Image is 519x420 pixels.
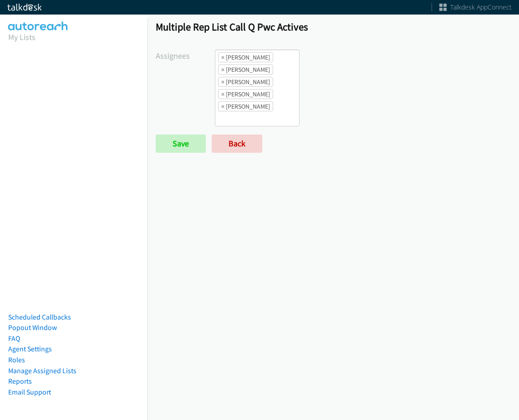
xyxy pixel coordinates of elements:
[8,345,52,353] a: Agent Settings
[8,32,36,42] a: My Lists
[221,65,224,74] span: ×
[156,135,206,153] input: Save
[8,355,25,364] a: Roles
[8,334,20,343] a: FAQ
[8,323,57,332] a: Popout Window
[221,102,224,111] span: ×
[218,101,273,111] li: Jordan Stehlik
[218,89,273,99] li: Jasmin Martinez
[218,52,273,62] li: Alana Ruiz
[221,90,224,99] span: ×
[218,77,273,87] li: Daquaya Johnson
[218,65,273,75] li: Charles Ross
[221,77,224,86] span: ×
[8,366,76,375] a: Manage Assigned Lists
[212,135,262,153] a: Back
[8,388,51,396] a: Email Support
[8,377,32,385] a: Reports
[156,50,215,62] label: Assignees
[439,3,512,12] a: Talkdesk AppConnect
[221,53,224,62] span: ×
[8,313,71,321] a: Scheduled Callbacks
[156,20,511,33] h1: Multiple Rep List Call Q Pwc Actives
